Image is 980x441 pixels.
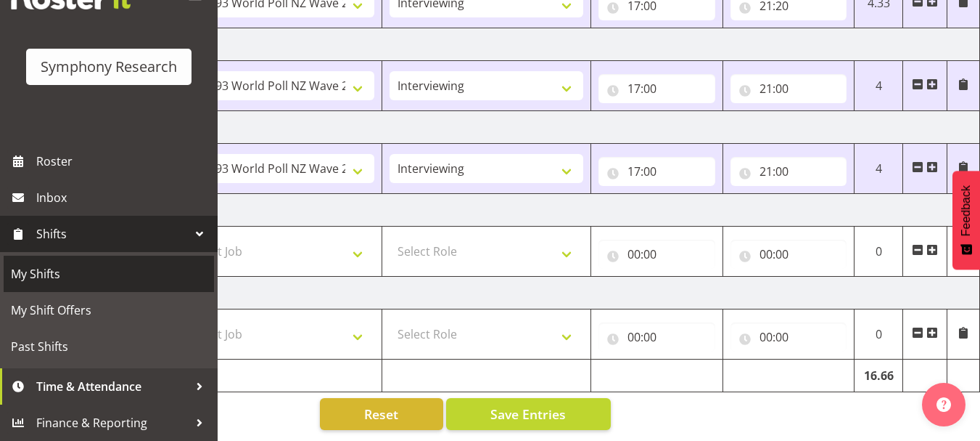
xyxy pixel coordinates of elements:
span: Finance & Reporting [36,412,189,434]
a: My Shift Offers [4,292,214,328]
input: Click to select... [598,74,715,103]
span: My Shifts [11,263,207,285]
td: 4 [855,144,903,194]
td: 16.66 [855,360,903,392]
img: help-xxl-2.png [936,397,951,412]
a: My Shifts [4,256,214,292]
input: Click to select... [598,240,715,269]
button: Save Entries [446,398,611,430]
input: Click to select... [598,157,715,186]
td: 0 [855,227,903,277]
a: Past Shifts [4,328,214,365]
input: Click to select... [730,323,847,352]
td: 0 [855,309,903,360]
span: Time & Attendance [36,376,189,397]
span: Inbox [36,187,210,209]
input: Click to select... [730,74,847,103]
div: Symphony Research [41,56,177,78]
td: 4 [855,61,903,111]
span: Shifts [36,223,189,245]
span: My Shift Offers [11,299,207,321]
span: Reset [364,405,398,424]
span: Feedback [960,185,973,236]
span: Save Entries [490,405,566,424]
span: Past Shifts [11,336,207,357]
button: Feedback - Show survey [952,171,980,270]
input: Click to select... [598,323,715,352]
input: Click to select... [730,157,847,186]
span: Roster [36,150,210,172]
button: Reset [320,398,443,430]
input: Click to select... [730,240,847,269]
